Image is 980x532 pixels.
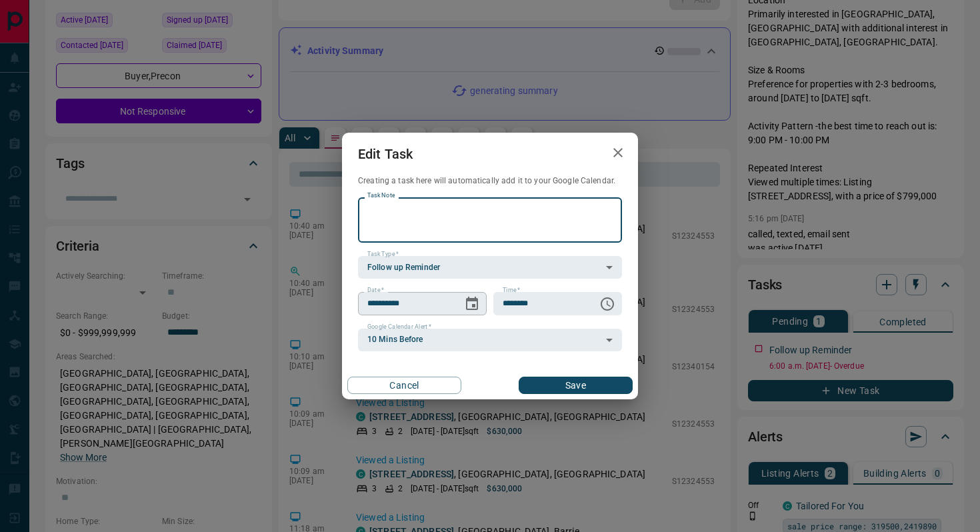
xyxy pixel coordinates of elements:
label: Google Calendar Alert [367,323,431,331]
label: Task Note [367,191,395,200]
button: Choose time, selected time is 6:00 AM [594,291,621,317]
label: Task Type [367,250,399,259]
h2: Edit Task [342,133,429,175]
label: Time [503,286,520,295]
p: Creating a task here will automatically add it to your Google Calendar. [358,175,622,187]
div: Follow up Reminder [358,256,622,279]
button: Choose date, selected date is Aug 18, 2025 [459,291,485,317]
label: Date [367,286,384,295]
button: Save [519,377,633,394]
div: 10 Mins Before [358,329,622,351]
button: Cancel [347,377,461,394]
